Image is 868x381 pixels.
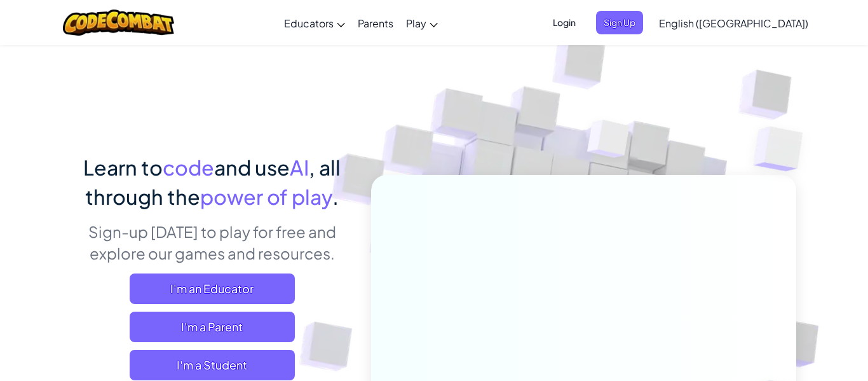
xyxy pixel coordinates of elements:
span: . [332,184,339,209]
a: Educators [278,6,351,40]
a: Parents [351,6,400,40]
img: Overlap cubes [728,95,838,203]
span: Learn to [83,155,163,180]
button: Login [545,11,583,34]
p: Sign-up [DATE] to play for free and explore our games and resources. [72,221,352,264]
img: CodeCombat logo [63,10,174,36]
span: Play [406,17,426,30]
a: Play [400,6,444,40]
span: power of play [200,184,332,209]
img: Overlap cubes [564,95,655,190]
span: and use [214,155,290,180]
a: I'm a Parent [130,312,295,342]
span: English ([GEOGRAPHIC_DATA]) [659,17,808,30]
a: English ([GEOGRAPHIC_DATA]) [653,6,815,40]
a: I'm an Educator [130,274,295,304]
span: Educators [284,17,334,30]
button: I'm a Student [130,350,295,380]
span: code [163,155,214,180]
span: AI [290,155,309,180]
button: Sign Up [596,11,643,34]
